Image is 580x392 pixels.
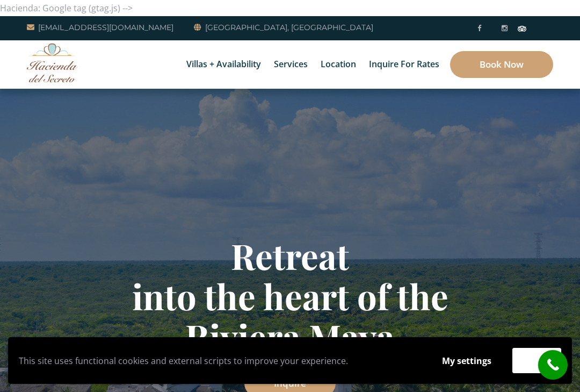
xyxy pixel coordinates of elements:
[19,353,421,369] p: This site uses functional cookies and external scripts to improve your experience.
[269,40,313,89] a: Services
[512,348,561,373] button: Accept
[364,40,445,89] a: Inquire for Rates
[315,40,361,89] a: Location
[541,353,565,377] i: call
[40,236,540,357] h1: Retreat into the heart of the Riviera Maya
[518,26,526,31] img: Tripadvisor_logomark.svg
[181,40,266,89] a: Villas + Availability
[194,21,373,34] a: [GEOGRAPHIC_DATA], [GEOGRAPHIC_DATA]
[450,51,553,78] a: Book Now
[538,350,568,380] a: call
[27,43,78,82] img: Awesome Logo
[27,21,173,34] a: [EMAIL_ADDRESS][DOMAIN_NAME]
[432,348,502,373] button: My settings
